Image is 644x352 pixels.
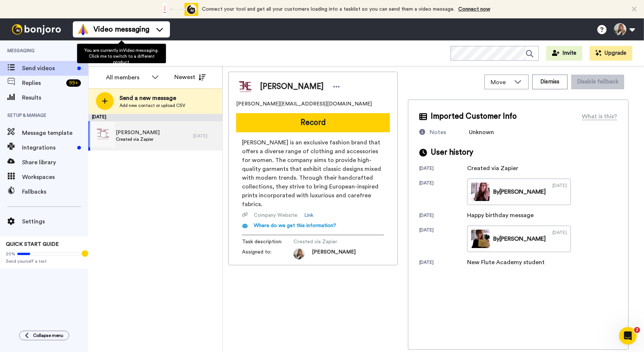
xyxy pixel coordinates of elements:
[419,227,467,252] div: [DATE]
[6,251,15,257] span: 20%
[66,79,81,87] div: 99 +
[106,73,148,82] div: All members
[116,136,160,142] span: Created via Zapier
[493,187,546,196] div: By [PERSON_NAME]
[242,238,293,245] span: Task description :
[582,112,617,121] div: What is this?
[82,250,88,257] div: Tooltip anchor
[431,147,473,158] span: User history
[312,248,356,259] span: [PERSON_NAME]
[202,7,455,12] span: Connect your tool and get all your customers loading into a tasklist so you can send them a video...
[467,258,545,267] div: New Flute Academy student
[169,70,211,85] button: Newest
[552,183,567,201] div: [DATE]
[471,183,490,201] img: 1be2546c-1ac3-4755-b8f6-976bf8abc529-thumb.jpg
[571,75,624,89] button: Disable fallback
[242,138,384,209] span: [PERSON_NAME] is an exclusive fashion brand that offers a diverse range of clothing and accessori...
[6,242,59,247] span: QUICK START GUIDE
[634,327,640,333] span: 2
[22,79,63,87] span: Replies
[619,327,637,345] iframe: Intercom live chat
[419,180,467,205] div: [DATE]
[22,129,88,137] span: Message template
[546,46,582,61] button: Invite
[430,128,446,137] div: Notes
[254,223,336,228] span: Where do we get this information?
[22,173,88,182] span: Workspaces
[22,217,88,226] span: Settings
[9,24,64,35] img: bj-logo-header-white.svg
[6,258,82,264] span: Send yourself a test
[22,93,88,102] span: Results
[532,75,567,89] button: Dismiss
[467,179,571,205] a: By[PERSON_NAME][DATE]
[419,212,467,220] div: [DATE]
[22,143,74,152] span: Integrations
[242,248,293,259] span: Assigned to:
[293,238,363,245] span: Created via Zapier
[120,103,185,108] span: Add new contact or upload CSV
[419,259,467,267] div: [DATE]
[158,3,198,16] div: animation
[254,212,298,219] span: Company Website :
[260,81,324,92] span: [PERSON_NAME]
[116,129,160,136] span: [PERSON_NAME]
[22,158,88,167] span: Share library
[431,111,517,122] span: Imported Customer Info
[467,164,518,173] div: Created via Zapier
[88,114,223,121] div: [DATE]
[471,230,490,248] img: 3bbe86b1-a16f-414b-8270-e57f2b823218-thumb.jpg
[93,24,149,35] span: Video messaging
[77,24,89,35] img: vm-color.svg
[193,133,219,139] div: [DATE]
[491,78,510,87] span: Move
[552,230,567,248] div: [DATE]
[120,94,185,103] span: Send a new message
[22,187,88,196] span: Fallbacks
[84,48,159,64] span: You are currently in Video messaging . Click me to switch to a different product.
[236,78,255,96] img: Image of Elaine Brand
[33,333,63,338] span: Collapse menu
[458,7,490,12] a: Connect now
[293,248,305,259] img: b92c3bcc-6fde-43af-a477-fd3260b9ac74-1704150100.jpg
[236,100,372,108] span: [PERSON_NAME][EMAIL_ADDRESS][DOMAIN_NAME]
[22,64,74,73] span: Send videos
[493,234,546,243] div: By [PERSON_NAME]
[469,129,494,135] span: Unknown
[304,212,313,219] a: Link
[467,211,534,220] div: Happy birthday message
[590,46,632,61] button: Upgrade
[19,331,69,340] button: Collapse menu
[419,165,467,173] div: [DATE]
[467,226,571,252] a: By[PERSON_NAME][DATE]
[236,113,390,132] button: Record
